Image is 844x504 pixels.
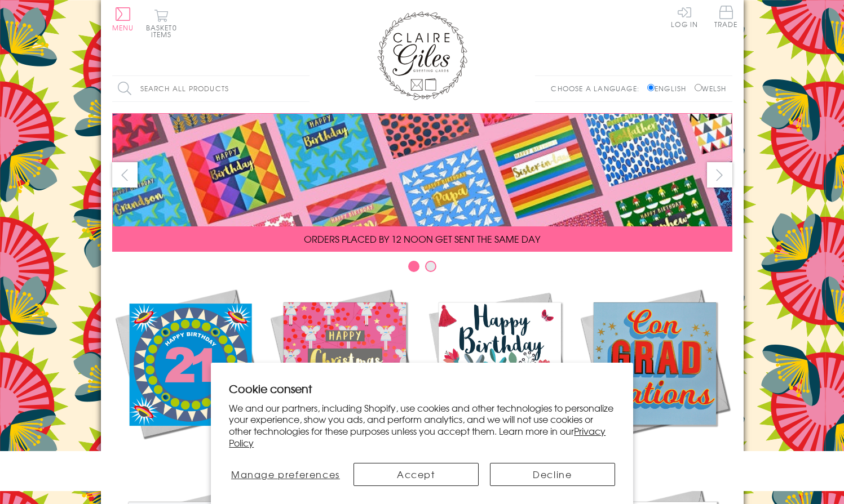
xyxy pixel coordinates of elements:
[577,286,732,463] a: Academic
[714,6,738,28] span: Trade
[229,381,615,396] h2: Cookie consent
[714,6,738,30] a: Trade
[490,463,615,486] button: Decline
[671,6,698,28] a: Log In
[152,449,226,463] span: New Releases
[353,463,479,486] button: Accept
[304,232,540,246] span: ORDERS PLACED BY 12 NOON GET SENT THE SAME DAY
[377,11,467,100] img: Claire Giles Greetings Cards
[551,83,645,93] p: Choose a language:
[298,76,310,101] input: Search
[151,23,177,39] span: 0 items
[229,424,606,449] a: Privacy Policy
[626,449,684,463] span: Academic
[695,83,727,93] label: Welsh
[425,261,436,272] button: Carousel Page 2
[647,83,692,93] label: English
[695,84,702,91] input: Welsh
[112,162,138,188] button: prev
[408,261,419,272] button: Carousel Page 1 (Current Slide)
[707,162,732,188] button: next
[229,402,615,449] p: We and our partners, including Shopify, use cookies and other technologies to personalize your ex...
[229,463,342,486] button: Manage preferences
[647,84,655,91] input: English
[112,7,134,31] button: Menu
[231,467,340,481] span: Manage preferences
[112,76,310,101] input: Search all products
[146,9,177,38] button: Basket0 items
[112,260,732,278] div: Carousel Pagination
[112,286,267,463] a: New Releases
[422,286,577,463] a: Birthdays
[112,23,134,33] span: Menu
[267,286,422,463] a: Christmas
